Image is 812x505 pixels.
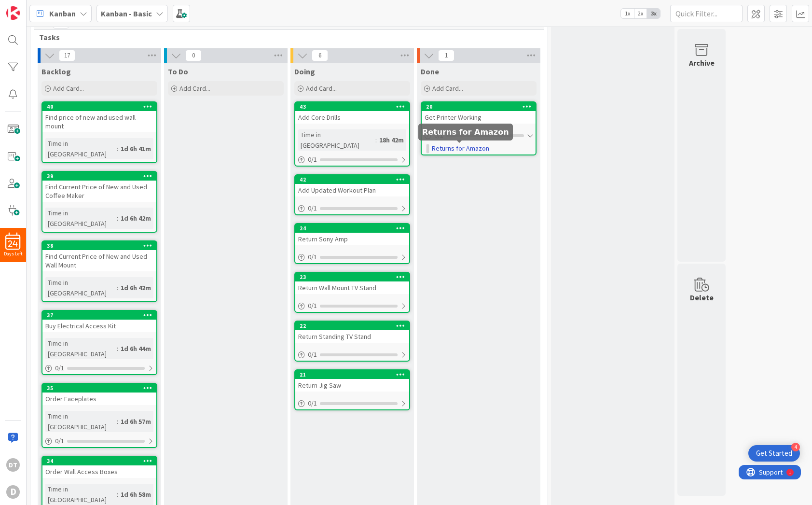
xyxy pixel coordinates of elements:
div: 42 [295,175,409,184]
span: 1 [438,50,454,61]
span: : [117,213,118,224]
span: 3x [647,9,660,18]
span: 2x [634,9,647,18]
span: Backlog [41,67,71,76]
div: 24 [295,224,409,233]
span: : [375,135,377,145]
div: 0/1 [295,202,409,214]
span: : [117,282,118,293]
a: 39Find Current Price of New and Used Coffee MakerTime in [GEOGRAPHIC_DATA]:1d 6h 42m [41,171,157,233]
div: 0/1 [295,300,409,312]
div: 35 [42,384,156,393]
a: 20Get Printer Working0/1Returns for Amazon [421,101,537,155]
div: Time in [GEOGRAPHIC_DATA] [45,208,117,229]
div: 43Add Core Drills [295,102,409,124]
div: 1 [50,4,53,12]
div: 23 [300,274,409,281]
input: Quick Filter... [670,5,743,22]
div: 42 [300,176,409,183]
span: Kanban [49,8,76,19]
span: Support [20,1,44,13]
div: 20 [422,102,536,111]
div: 39 [47,173,156,180]
div: Find Current Price of New and Used Coffee Maker [42,181,156,202]
div: 34 [47,458,156,464]
div: 43 [300,103,409,110]
div: 1d 6h 42m [118,213,153,224]
div: 38 [42,241,156,250]
span: 0 / 1 [308,203,317,213]
a: 22Return Standing TV Stand0/1 [294,321,410,362]
span: Doing [294,67,315,76]
div: 37 [47,312,156,319]
a: 42Add Updated Workout Plan0/1 [294,174,410,215]
div: Return Wall Mount TV Stand [295,281,409,294]
span: Add Card... [432,84,463,93]
div: Time in [GEOGRAPHIC_DATA] [45,277,117,298]
span: 24 [8,240,18,247]
div: 38 [47,242,156,249]
div: Find price of new and used wall mount [42,111,156,132]
div: Return Jig Saw [295,379,409,392]
a: 24Return Sony Amp0/1 [294,223,410,264]
b: Kanban - Basic [101,9,152,18]
div: Time in [GEOGRAPHIC_DATA] [45,411,117,432]
div: 1d 6h 41m [118,143,153,154]
span: 0 [185,50,202,61]
div: 1d 6h 42m [118,282,153,293]
div: 39 [42,172,156,181]
div: 1d 6h 44m [118,343,153,354]
div: D [6,485,20,499]
div: 38Find Current Price of New and Used Wall Mount [42,241,156,271]
span: 0 / 1 [308,398,317,408]
div: 24Return Sony Amp [295,224,409,245]
div: 35Order Faceplates [42,384,156,405]
div: 40 [42,102,156,111]
span: : [117,489,118,500]
div: Order Wall Access Boxes [42,465,156,478]
div: 0/1 [42,435,156,447]
span: 0 / 1 [308,154,317,165]
img: Visit kanbanzone.com [6,6,20,20]
div: DT [6,458,20,472]
span: 0 / 1 [55,363,64,373]
div: 37Buy Electrical Access Kit [42,311,156,332]
span: : [117,143,118,154]
div: Find Current Price of New and Used Wall Mount [42,250,156,271]
div: 4 [791,443,800,451]
div: Return Standing TV Stand [295,330,409,343]
a: 43Add Core DrillsTime in [GEOGRAPHIC_DATA]:18h 42m0/1 [294,101,410,167]
div: Get Printer Working [422,111,536,124]
a: 35Order FaceplatesTime in [GEOGRAPHIC_DATA]:1d 6h 57m0/1 [41,383,157,448]
div: 22 [295,322,409,330]
div: 20 [426,103,536,110]
span: Tasks [39,32,532,42]
span: 0 / 1 [308,350,317,360]
span: 0 / 1 [308,252,317,262]
div: Order Faceplates [42,393,156,405]
div: Archive [689,57,715,69]
h5: Returns for Amazon [422,127,509,137]
span: : [117,343,118,354]
div: 34 [42,457,156,465]
a: 37Buy Electrical Access KitTime in [GEOGRAPHIC_DATA]:1d 6h 44m0/1 [41,310,157,375]
div: 0/1 [295,251,409,263]
a: Returns for Amazon [432,143,489,154]
div: 0/1 [295,397,409,409]
span: Add Card... [306,84,337,93]
div: Add Updated Workout Plan [295,184,409,196]
div: 0/1 [295,349,409,361]
div: Return Sony Amp [295,233,409,245]
a: 21Return Jig Saw0/1 [294,369,410,410]
div: Buy Electrical Access Kit [42,320,156,332]
div: 43 [295,102,409,111]
div: 20Get Printer Working [422,102,536,124]
div: Time in [GEOGRAPHIC_DATA] [45,138,117,159]
span: : [117,416,118,427]
span: Add Card... [53,84,84,93]
a: 23Return Wall Mount TV Stand0/1 [294,272,410,313]
div: 18h 42m [377,135,406,145]
span: 0 / 1 [55,436,64,446]
div: 35 [47,385,156,392]
div: 22 [300,323,409,329]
